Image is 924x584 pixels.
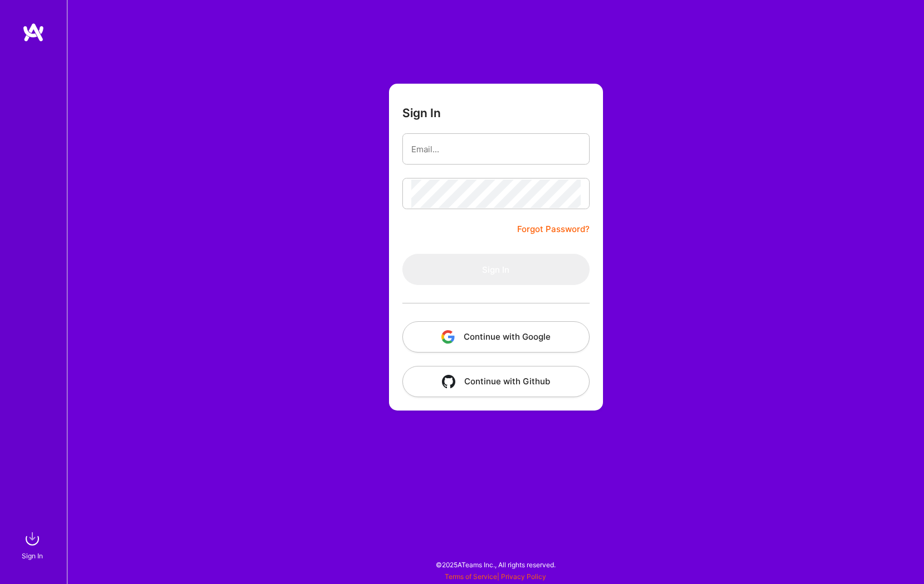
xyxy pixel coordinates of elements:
[22,22,45,42] img: logo
[402,366,590,397] button: Continue with Github
[411,135,581,163] input: Email...
[21,528,43,550] img: sign in
[402,106,441,120] h3: Sign In
[402,321,590,353] button: Continue with Google
[23,528,43,562] a: sign inSign In
[501,572,546,581] a: Privacy Policy
[67,551,924,578] div: © 2025 ATeams Inc., All rights reserved.
[517,223,590,236] a: Forgot Password?
[402,254,590,285] button: Sign In
[445,572,546,581] span: |
[445,572,497,581] a: Terms of Service
[442,375,455,388] img: icon
[22,550,43,562] div: Sign In
[441,330,455,344] img: icon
